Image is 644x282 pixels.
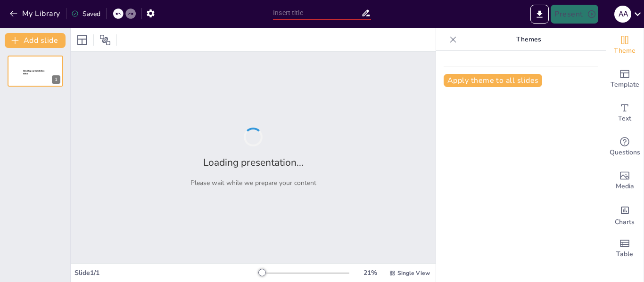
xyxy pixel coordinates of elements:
div: A A [614,6,631,23]
div: Add a table [606,232,644,266]
div: Slide 1 / 1 [74,268,259,277]
div: Add text boxes [606,96,644,130]
p: Themes [461,28,596,51]
span: Template [611,80,639,90]
span: Sendsteps presentation editor [23,70,44,75]
div: Add charts and graphs [606,198,644,232]
input: Insert title [273,6,361,20]
span: Position [99,34,111,46]
button: A A [614,5,631,24]
h2: Loading presentation... [203,156,304,169]
button: Add slide [5,33,66,48]
button: My Library [7,6,64,21]
div: Add images, graphics, shapes or video [606,164,644,198]
div: Add ready made slides [606,62,644,96]
div: 21 % [359,268,381,277]
div: Get real-time input from your audience [606,130,644,164]
div: 1 [8,56,63,87]
span: Single View [397,269,430,277]
span: Questions [610,147,640,158]
div: Layout [74,32,90,48]
button: Present [551,5,598,24]
div: Change the overall theme [606,28,644,62]
button: Export to PowerPoint [530,5,549,24]
span: Theme [614,46,636,56]
div: 1 [52,75,60,84]
span: Text [618,113,631,124]
span: Charts [615,217,635,227]
p: Please wait while we prepare your content [190,178,316,187]
span: Table [616,249,633,259]
button: Apply theme to all slides [444,74,542,87]
div: Saved [71,9,100,18]
span: Media [616,181,634,192]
